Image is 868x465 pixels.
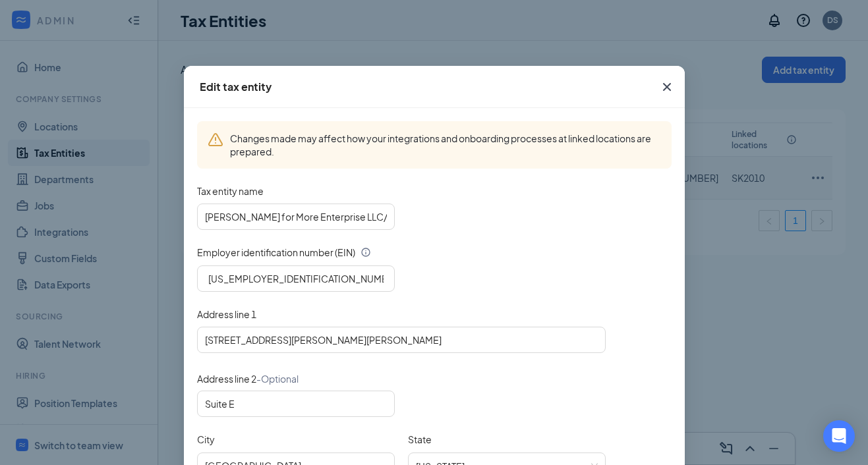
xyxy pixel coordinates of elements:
input: Enter 9-digit number [197,265,395,292]
button: Close [649,66,685,108]
label: Address line 1 [197,308,256,321]
label: Tax entity name [197,184,264,198]
span: Changes made may affect how your integrations and onboarding processes at linked locations are pr... [223,132,661,158]
svg: Warning [208,132,223,148]
label: State [408,433,432,446]
div: Open Intercom Messenger [823,420,855,452]
svg: Cross [659,79,675,95]
span: - Optional [256,373,299,385]
span: Employer identification number (EIN) [197,246,355,259]
label: City [197,433,215,446]
span: Address line 2 [197,371,299,386]
input: Address line 1 [197,327,606,353]
input: Tax entity name [197,204,395,230]
svg: Info [361,247,371,258]
div: Edit tax entity [200,80,272,94]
